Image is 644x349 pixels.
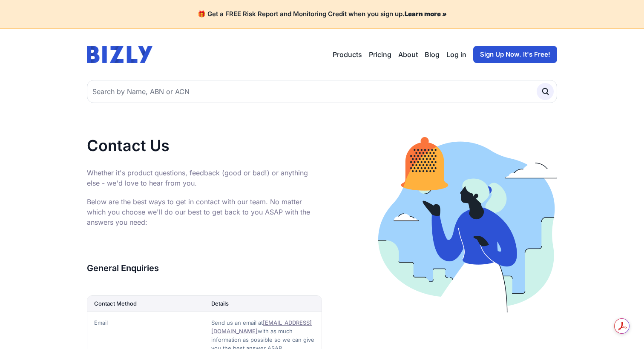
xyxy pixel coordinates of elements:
a: [EMAIL_ADDRESS][DOMAIN_NAME] [211,319,312,335]
a: Sign Up Now. It's Free! [473,46,557,63]
a: About [398,49,418,60]
a: Log in [446,49,466,60]
button: Products [333,49,362,60]
p: Below are the best ways to get in contact with our team. No matter which you choose we'll do our ... [87,197,322,227]
th: Contact Method [87,296,204,312]
h1: Contact Us [87,137,322,154]
h3: General Enquiries [87,261,322,275]
input: Search by Name, ABN or ACN [87,80,557,103]
h4: 🎁 Get a FREE Risk Report and Monitoring Credit when you sign up. [10,10,634,18]
a: Blog [425,49,440,60]
a: Pricing [369,49,391,60]
th: Details [204,296,322,312]
a: Learn more » [405,10,447,18]
p: Whether it's product questions, feedback (good or bad!) or anything else - we'd love to hear from... [87,168,322,188]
